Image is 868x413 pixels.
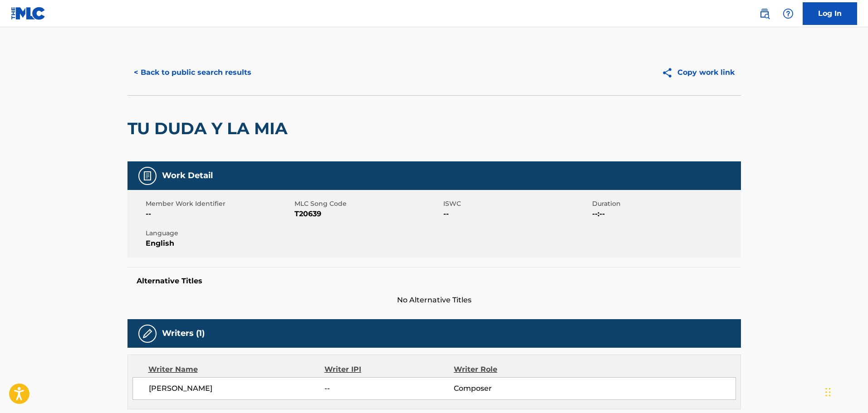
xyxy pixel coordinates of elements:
[592,199,739,209] span: Duration
[142,170,153,181] img: Work Detail
[162,328,205,339] h5: Writers (1)
[294,209,441,219] span: T20639
[825,379,831,406] div: Arrastrar
[128,295,741,306] span: No Alternative Titles
[823,369,868,413] div: Widget de chat
[655,61,741,84] button: Copy work link
[149,383,325,394] span: [PERSON_NAME]
[454,383,571,394] span: Composer
[146,238,292,249] span: English
[759,8,770,19] img: search
[146,209,292,219] span: --
[443,199,590,209] span: ISWC
[779,5,797,23] div: Help
[142,328,153,339] img: Writers
[324,383,453,394] span: --
[128,118,292,139] h2: TU DUDA Y LA MIA
[443,209,590,219] span: --
[803,2,857,25] a: Log In
[662,67,677,78] img: Copy work link
[592,209,739,219] span: --:--
[454,364,571,375] div: Writer Role
[146,228,292,238] span: Language
[324,364,454,375] div: Writer IPI
[755,5,774,23] a: Public Search
[148,364,325,375] div: Writer Name
[823,369,868,413] iframe: Chat Widget
[162,170,213,181] h5: Work Detail
[783,8,794,19] img: help
[11,7,46,20] img: MLC Logo
[137,277,732,286] h5: Alternative Titles
[294,199,441,209] span: MLC Song Code
[146,199,292,209] span: Member Work Identifier
[128,61,258,84] button: < Back to public search results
